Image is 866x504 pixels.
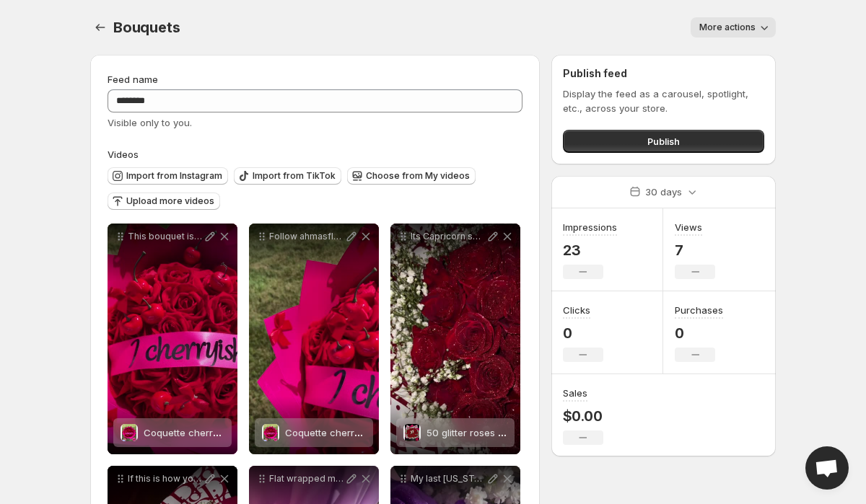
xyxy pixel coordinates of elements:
[563,242,617,259] p: 23
[269,231,344,242] p: Follow ahmasfloras for more custom bouquets and arrangements for any occasion Please visit the we...
[253,170,336,182] span: Import from TikTok
[126,195,214,207] span: Upload more videos
[113,19,180,36] span: Bouquets
[347,167,476,185] button: Choose from My videos
[249,224,379,454] div: Follow ahmasfloras for more custom bouquets and arrangements for any occasion Please visit the we...
[126,170,222,182] span: Import from Instagram
[645,185,682,199] p: 30 days
[675,242,715,259] p: 7
[675,303,723,317] h3: Purchases
[108,149,139,160] span: Videos
[563,303,590,317] h3: Clicks
[108,224,237,454] div: This bouquet is one of many available on our website perfect for [DATE] or just because Picking a...
[675,324,723,342] p: 0
[675,220,702,234] h3: Views
[411,231,486,242] p: Its Capricorn seasonnn Have you ordered your birthday bouquet Message ahmasfloras for custom bouq...
[234,167,341,185] button: Import from TikTok
[427,427,618,438] span: 50 glitter roses with custom baby's breath
[563,220,617,234] h3: Impressions
[90,17,110,37] button: Settings
[563,407,603,425] p: $0.00
[108,167,228,185] button: Import from Instagram
[108,74,158,85] span: Feed name
[563,130,764,153] button: Publish
[108,193,220,210] button: Upload more videos
[563,66,764,81] h2: Publish feed
[269,473,344,485] p: Flat wrapped money bouquet with glitter roses and babys breath Do you like purple Message ahmasfl...
[144,427,347,438] span: Coquette cherry bouquet with cute message
[108,117,192,128] span: Visible only to you.
[647,134,680,149] span: Publish
[805,446,849,490] a: Open chat
[699,22,756,33] span: More actions
[366,170,470,182] span: Choose from My videos
[390,224,520,454] div: Its Capricorn seasonnn Have you ordered your birthday bouquet Message ahmasfloras for custom bouq...
[128,473,203,485] p: If this is how you feel about her she deserves some glitter roses Have you ordered hers yet Messa...
[563,87,764,115] p: Display the feed as a carousel, spotlight, etc., across your store.
[563,324,603,342] p: 0
[411,473,486,485] p: My last [US_STATE] order for a bit VSU are you ready Message ahmasfloras for custom bouquets for ...
[285,427,489,438] span: Coquette cherry bouquet with cute message
[128,231,203,242] p: This bouquet is one of many available on our website perfect for [DATE] or just because Picking a...
[691,17,776,37] button: More actions
[563,386,587,400] h3: Sales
